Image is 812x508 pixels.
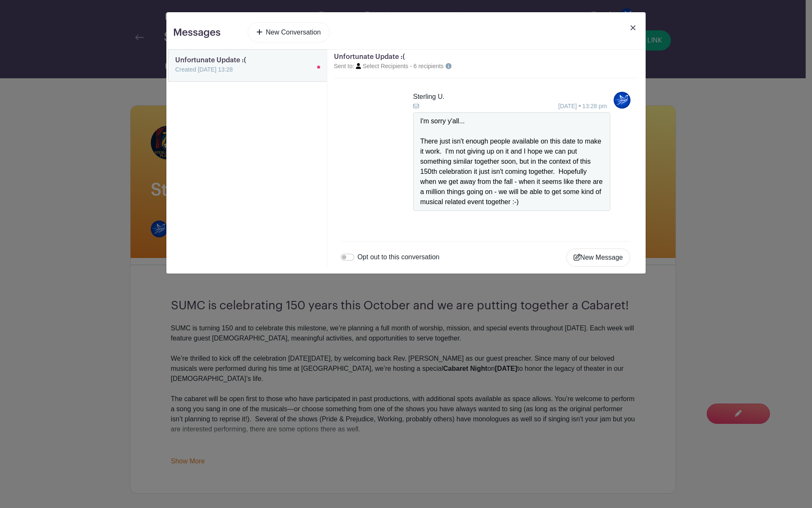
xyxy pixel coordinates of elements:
small: [DATE] 13:28 pm [558,102,607,111]
img: Sterl%20ng%20YOU.png [614,92,630,109]
small: Sent to: Select Recipients - 6 recipients [334,63,444,69]
div: Sterling U. [413,92,610,111]
a: New Conversation [248,22,330,43]
div: I'm sorry y'all... There just isn't enough people available on this date to make it work. I'm not... [420,116,603,207]
img: close_button-5f87c8562297e5c2d7936805f587ecaba9071eb48480494691a3f1689db116b3.svg [630,25,636,30]
button: New Message [566,248,630,267]
label: Opt out to this conversation [358,252,440,262]
h3: Messages [173,27,221,39]
h5: Unfortunate Update :( [334,53,637,61]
